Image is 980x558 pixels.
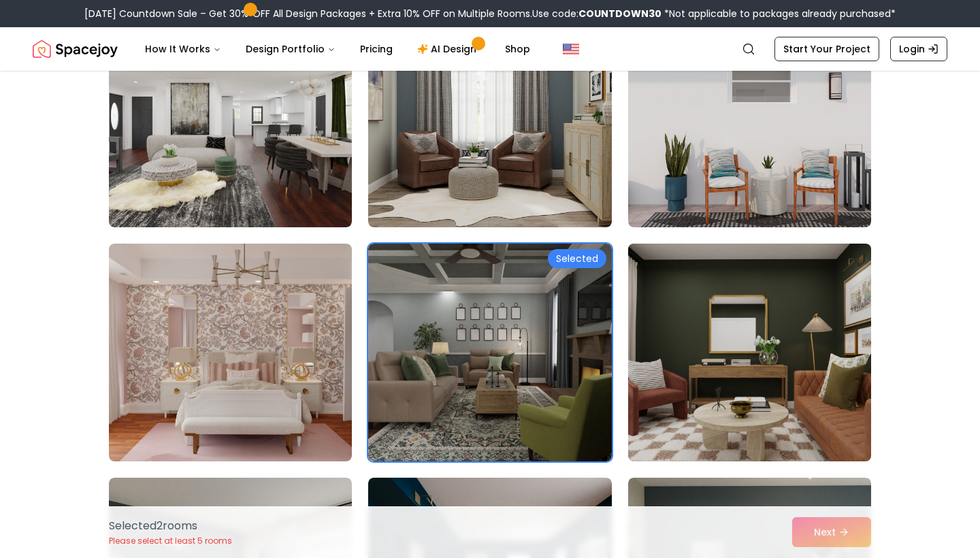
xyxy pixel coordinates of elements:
button: Design Portfolio [235,35,346,63]
a: Shop [494,35,541,63]
b: COUNTDOWN30 [578,7,661,20]
span: Use code: [532,7,661,20]
div: Selected [548,249,606,268]
button: How It Works [134,35,232,63]
p: Please select at least 5 rooms [109,536,232,546]
a: Pricing [349,35,404,63]
img: Room room-8 [368,244,611,461]
img: Room room-4 [109,10,352,227]
img: Room room-9 [622,238,877,467]
img: Room room-6 [628,10,871,227]
a: Login [890,37,947,61]
nav: Global [33,27,947,71]
a: Start Your Project [774,37,879,61]
span: *Not applicable to packages already purchased* [661,7,896,20]
a: Spacejoy [33,35,118,63]
img: Spacejoy Logo [33,35,118,63]
p: Selected 2 room s [109,518,232,534]
nav: Main [134,35,541,63]
img: United States [563,41,579,57]
a: AI Design [406,35,491,63]
img: Room room-7 [109,244,352,461]
img: Room room-5 [368,10,611,227]
div: [DATE] Countdown Sale – Get 30% OFF All Design Packages + Extra 10% OFF on Multiple Rooms. [84,7,896,20]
